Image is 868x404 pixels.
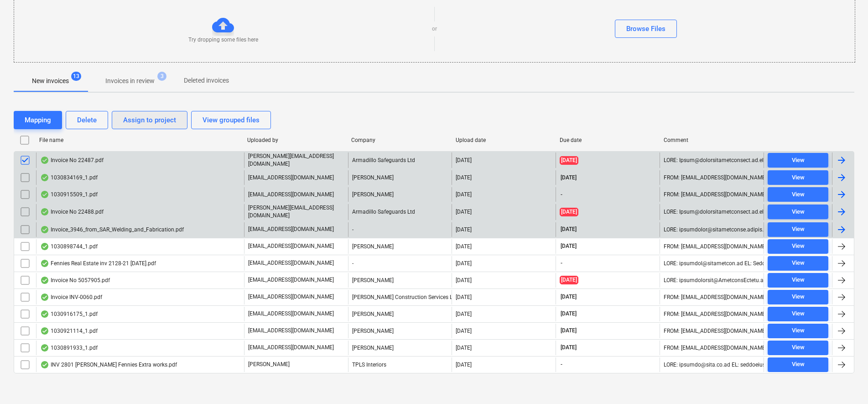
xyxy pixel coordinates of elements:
div: View [792,241,805,252]
div: [DATE] [456,260,472,267]
div: 1030898744_1.pdf [40,243,98,250]
button: Assign to project [112,111,187,129]
button: View [768,273,828,288]
p: New invoices [32,76,69,86]
p: [EMAIL_ADDRESS][DOMAIN_NAME] [248,310,334,318]
button: View [768,307,828,321]
div: OCR finished [40,294,49,301]
div: OCR finished [40,361,49,368]
div: View [792,275,805,285]
button: View grouped files [191,111,271,129]
div: [PERSON_NAME] [348,239,452,254]
button: Delete [66,111,108,129]
p: [EMAIL_ADDRESS][DOMAIN_NAME] [248,344,334,352]
div: [DATE] [456,362,472,368]
span: - [560,361,563,368]
p: Deleted invoices [184,76,229,85]
div: View [792,258,805,268]
div: OCR finished [40,260,49,267]
div: [PERSON_NAME] [348,170,452,185]
div: Invoice No 5057905.pdf [40,277,110,284]
div: Invoice_3946_from_SAR_Welding_and_Fabrication.pdf [40,226,184,233]
span: [DATE] [560,327,577,335]
div: [PERSON_NAME] [348,187,452,202]
button: View [768,187,828,202]
div: TPLS Interiors [348,357,452,372]
div: View [792,359,805,370]
div: 1030834169_1.pdf [40,174,98,181]
button: View [768,239,828,254]
span: [DATE] [560,242,577,250]
div: OCR finished [40,344,49,352]
div: OCR finished [40,157,49,164]
button: View [768,222,828,237]
div: View [792,189,805,200]
p: [EMAIL_ADDRESS][DOMAIN_NAME] [248,276,334,284]
div: View [792,325,805,336]
div: [DATE] [456,157,472,163]
p: [EMAIL_ADDRESS][DOMAIN_NAME] [248,174,334,182]
div: Invoice INV-0060.pdf [40,294,102,301]
div: [DATE] [456,226,472,233]
div: Uploaded by [247,137,344,143]
div: View grouped files [203,114,260,126]
div: View [792,309,805,319]
div: OCR finished [40,226,49,233]
div: Armadillo Safeguards Ltd [348,152,452,168]
span: [DATE] [560,344,577,352]
p: [EMAIL_ADDRESS][DOMAIN_NAME] [248,242,334,250]
span: [DATE] [560,156,578,165]
div: Browse Files [626,23,665,35]
button: View [768,290,828,304]
div: [DATE] [456,294,472,300]
button: View [768,324,828,338]
div: 1030921114_1.pdf [40,327,98,335]
div: Due date [560,137,656,143]
div: 1030891933_1.pdf [40,344,98,352]
p: Invoices in review [105,76,155,86]
div: View [792,342,805,353]
div: [PERSON_NAME] [348,341,452,355]
span: - [560,259,563,267]
span: 3 [157,72,166,81]
div: OCR finished [40,327,49,335]
button: View [768,341,828,355]
div: Upload date [456,137,552,143]
div: - [348,222,452,237]
div: OCR finished [40,191,49,198]
p: [EMAIL_ADDRESS][DOMAIN_NAME] [248,191,334,199]
p: [EMAIL_ADDRESS][DOMAIN_NAME] [248,226,334,233]
div: Mapping [25,114,51,126]
button: View [768,256,828,271]
div: OCR finished [40,243,49,250]
p: [PERSON_NAME][EMAIL_ADDRESS][DOMAIN_NAME] [248,204,344,220]
div: [PERSON_NAME] Construction Services LTD [348,290,452,304]
div: Fennies Real Estate inv 2128-21 [DATE].pdf [40,260,156,267]
button: Browse Files [615,20,677,38]
span: [DATE] [560,174,577,182]
div: View [792,155,805,166]
div: 1030915509_1.pdf [40,191,98,198]
div: [DATE] [456,209,472,215]
div: Invoice No 22487.pdf [40,157,104,164]
div: View [792,224,805,235]
div: View [792,292,805,302]
button: View [768,153,828,168]
p: [EMAIL_ADDRESS][DOMAIN_NAME] [248,293,334,301]
div: [PERSON_NAME] [348,324,452,338]
p: [PERSON_NAME] [248,361,290,368]
div: [DATE] [456,328,472,334]
div: [DATE] [456,277,472,283]
div: View [792,173,805,183]
div: File name [39,137,240,143]
span: - [560,191,563,199]
button: View [768,357,828,372]
div: [PERSON_NAME] [348,273,452,288]
button: Mapping [14,111,62,129]
div: Comment [664,137,760,143]
p: [EMAIL_ADDRESS][DOMAIN_NAME] [248,327,334,335]
p: Try dropping some files here [188,36,258,44]
div: [DATE] [456,345,472,351]
span: [DATE] [560,293,577,301]
div: [DATE] [456,243,472,250]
